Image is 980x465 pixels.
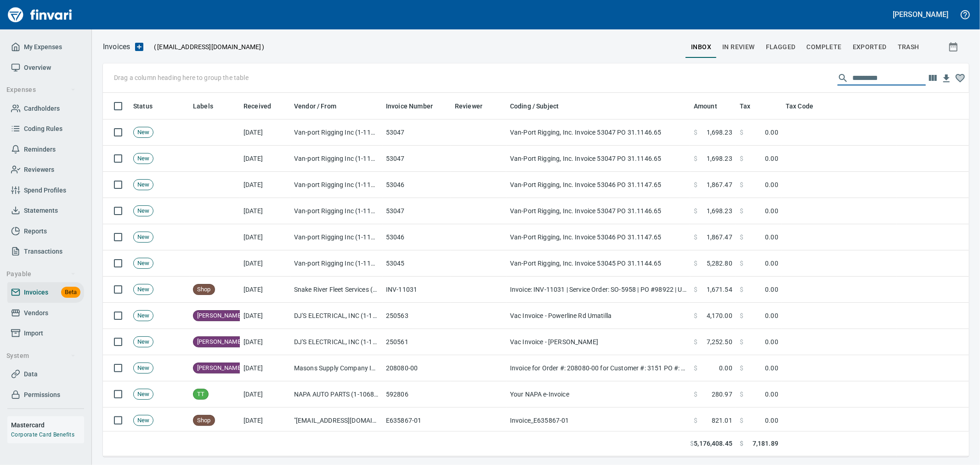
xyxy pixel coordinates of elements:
[382,172,451,198] td: 53046
[765,259,778,268] span: 0.00
[24,369,38,380] span: Data
[953,71,967,85] button: Column choices favorited. Click to reset to default
[740,390,743,399] span: $
[133,101,164,112] span: Status
[386,101,445,112] span: Invoice Number
[694,101,729,112] span: Amount
[506,303,690,329] td: Vac Invoice - Powerline Rd Umatilla
[240,146,290,172] td: [DATE]
[148,42,265,51] p: ( )
[893,10,948,19] h5: [PERSON_NAME]
[240,198,290,224] td: [DATE]
[694,416,697,425] span: $
[290,224,382,250] td: Van-port Rigging Inc (1-11072)
[506,329,690,355] td: Vac Invoice - [PERSON_NAME]
[765,154,778,163] span: 0.00
[694,101,717,112] span: Amount
[7,98,84,119] a: Cardholders
[506,146,690,172] td: Van-Port Rigging, Inc. Invoice 53047 PO 31.1146.65
[382,224,451,250] td: 53046
[24,226,47,237] span: Reports
[240,172,290,198] td: [DATE]
[740,206,743,215] span: $
[740,180,743,189] span: $
[294,101,336,112] span: Vendor / From
[786,101,813,112] span: Tax Code
[11,420,84,430] h6: Mastercard
[240,408,290,434] td: [DATE]
[103,41,130,52] p: Invoices
[712,416,732,425] span: 821.01
[386,101,433,112] span: Invoice Number
[691,41,711,53] span: inbox
[722,41,755,53] span: In Review
[510,101,571,112] span: Coding / Subject
[694,363,697,373] span: $
[891,7,951,22] button: [PERSON_NAME]
[382,355,451,381] td: 208080-00
[765,180,778,189] span: 0.00
[7,119,84,139] a: Coding Rules
[134,128,153,137] span: New
[382,119,451,146] td: 53047
[707,154,732,163] span: 1,698.23
[134,416,153,425] span: New
[240,224,290,250] td: [DATE]
[506,172,690,198] td: Van-Port Rigging, Inc. Invoice 53046 PO 31.1147.65
[24,41,62,53] span: My Expenses
[382,408,451,434] td: E635867-01
[707,180,732,189] span: 1,867.47
[6,84,76,96] span: Expenses
[506,355,690,381] td: Invoice for Order #: 208080-00 for Customer #: 3151 PO #: 250502.01
[7,282,84,303] a: InvoicesBeta
[61,287,80,298] span: Beta
[7,385,84,405] a: Permissions
[134,233,153,242] span: New
[240,329,290,355] td: [DATE]
[240,355,290,381] td: [DATE]
[290,381,382,408] td: NAPA AUTO PARTS (1-10687)
[765,285,778,294] span: 0.00
[694,337,697,346] span: $
[765,416,778,425] span: 0.00
[753,439,778,449] span: 7,181.89
[294,101,348,112] span: Vendor / From
[455,101,494,112] span: Reviewer
[740,128,743,137] span: $
[707,337,732,346] span: 7,252.50
[133,101,153,112] span: Status
[506,408,690,434] td: Invoice_E635867-01
[506,224,690,250] td: Van-Port Rigging, Inc. Invoice 53046 PO 31.1147.65
[690,439,694,449] span: $
[24,62,51,74] span: Overview
[506,119,690,146] td: Van-Port Rigging, Inc. Invoice 53047 PO 31.1146.65
[506,250,690,277] td: Van-Port Rigging, Inc. Invoice 53045 PO 31.1144.65
[694,259,697,268] span: $
[7,221,84,242] a: Reports
[382,329,451,355] td: 250561
[765,390,778,399] span: 0.00
[786,101,825,112] span: Tax Code
[940,39,969,55] button: Show invoices within a particular date range
[290,355,382,381] td: Masons Supply Company Inc (1-10631)
[740,285,743,294] span: $
[694,206,697,215] span: $
[24,123,62,135] span: Coding Rules
[134,285,153,294] span: New
[134,154,153,163] span: New
[193,364,246,373] span: [PERSON_NAME]
[694,180,697,189] span: $
[765,232,778,242] span: 0.00
[510,101,559,112] span: Coding / Subject
[7,180,84,201] a: Spend Profiles
[707,285,732,294] span: 1,671.54
[240,303,290,329] td: [DATE]
[24,185,66,196] span: Spend Profiles
[694,285,697,294] span: $
[7,323,84,344] a: Import
[707,311,732,320] span: 4,170.00
[114,73,249,82] p: Drag a column heading here to group the table
[382,198,451,224] td: 53047
[290,119,382,146] td: Van-port Rigging Inc (1-11072)
[6,350,76,362] span: System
